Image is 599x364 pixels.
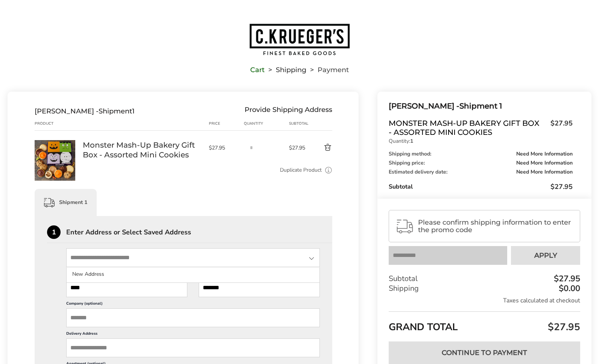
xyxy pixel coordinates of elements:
div: Shipping [389,284,580,293]
a: Monster Mash-Up Bakery Gift Box - Assorted Mini Cookies [35,140,75,147]
span: Payment [318,67,349,72]
div: Subtotal [389,274,580,284]
div: Estimated delivery date: [389,169,573,175]
input: Company [66,308,320,327]
span: 1 [132,107,135,115]
div: Provide Shipping Address [245,107,332,115]
a: Monster Mash-Up Bakery Gift Box - Assorted Mini Cookies [83,140,201,160]
a: Monster Mash-Up Bakery Gift Box - Assorted Mini Cookies$27.95 [389,119,573,137]
button: Delete product [309,143,332,152]
li: Shipping [265,67,306,72]
div: $27.95 [552,275,580,283]
button: Apply [511,246,580,265]
button: Continue to Payment [389,341,580,364]
div: Shipment 1 [35,189,97,216]
img: Monster Mash-Up Bakery Gift Box - Assorted Mini Cookies [35,140,75,181]
span: Apply [534,252,557,259]
div: GRAND TOTAL [389,311,580,336]
span: Need More Information [516,151,573,157]
a: Duplicate Product [280,166,322,174]
span: $27.95 [550,182,573,191]
div: Shipping price: [389,160,573,166]
div: Subtotal [289,121,309,127]
input: State [66,248,320,267]
span: [PERSON_NAME] - [389,101,459,110]
span: Please confirm shipping information to enter the promo code [418,219,573,234]
div: Enter Address or Select Saved Address [66,229,332,236]
input: Quantity input [244,140,259,155]
span: $27.95 [209,144,240,151]
span: $27.95 [289,144,309,151]
span: $27.95 [546,320,580,334]
div: Price [209,121,244,127]
a: Go to home page [8,23,591,56]
div: Shipping method: [389,151,573,157]
input: Delivery Address [66,338,320,357]
div: Quantity [244,121,289,127]
a: Cart [250,67,265,72]
div: $0.00 [557,284,580,293]
li: New Address [67,267,319,281]
span: Need More Information [516,169,573,175]
div: Taxes calculated at checkout [389,296,580,305]
label: Delivery Address [66,331,320,338]
p: Quantity: [389,139,573,144]
img: C.KRUEGER'S [249,23,350,56]
input: Last Name [199,278,320,297]
div: 1 [47,225,61,239]
span: [PERSON_NAME] - [35,107,99,115]
input: First Name [66,278,187,297]
div: Product [35,121,83,127]
strong: 1 [410,137,413,145]
span: Need More Information [516,160,573,166]
div: Shipment 1 [389,100,573,112]
div: Shipment [35,107,135,115]
div: Subtotal [389,182,573,191]
label: Company (optional) [66,301,320,308]
span: Monster Mash-Up Bakery Gift Box - Assorted Mini Cookies [389,119,547,137]
span: $27.95 [547,119,573,135]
